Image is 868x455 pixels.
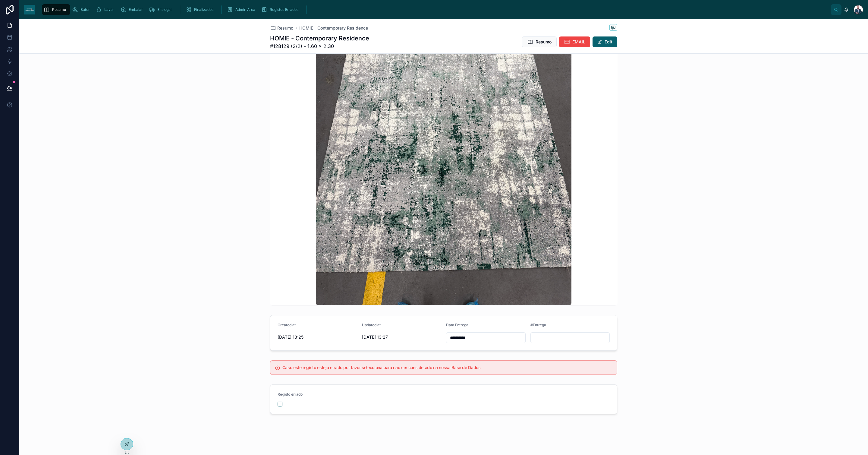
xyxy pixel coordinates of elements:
[536,39,552,45] span: Resumo
[362,334,442,340] span: [DATE] 13:27
[270,43,369,50] span: #128129 (2/2) - 1.60 x 2.30
[70,4,94,15] a: Bater
[147,4,176,15] a: Entregar
[278,323,296,327] span: Created at
[129,7,143,12] span: Embalar
[278,392,303,397] span: Registo errado
[270,25,293,31] a: Resumo
[362,323,381,327] span: Updated at
[235,7,255,12] span: Admin Area
[94,4,118,15] a: Lavar
[24,5,35,14] img: App logo
[184,4,218,15] a: Finalizados
[42,4,70,15] a: Resumo
[259,4,303,15] a: Registos Errados
[572,39,585,45] span: EMAIL
[39,3,831,16] div: scrollable content
[52,7,66,12] span: Resumo
[157,7,172,12] span: Entregar
[593,36,617,47] button: Edit
[277,25,293,31] span: Resumo
[270,34,369,43] h1: HOMIE - Contemporary Residence
[118,4,147,15] a: Embalar
[194,7,213,12] span: Finalizados
[270,7,298,12] span: Registos Errados
[282,365,612,370] h5: Caso este registo esteja errado por favor selecciona para não ser considerado na nossa Base de Dados
[104,7,114,12] span: Lavar
[559,36,590,47] button: EMAIL
[80,7,90,12] span: Bater
[522,36,557,47] button: Resumo
[278,334,357,340] span: [DATE] 13:25
[530,323,546,327] span: #Entrega
[299,25,368,31] a: HOMIE - Contemporary Residence
[225,4,259,15] a: Admin Area
[446,323,468,327] span: Data Entrega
